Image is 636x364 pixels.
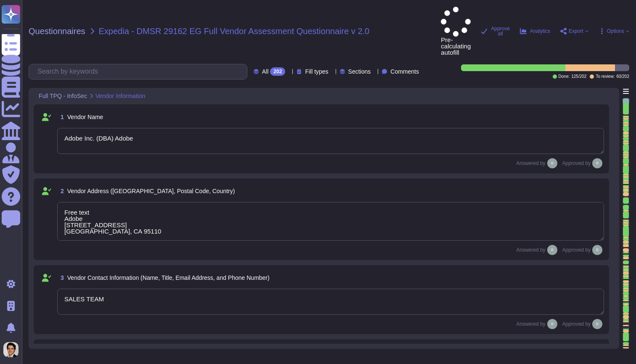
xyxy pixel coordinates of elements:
span: Approved by [562,321,591,327]
span: 3 [57,275,64,281]
span: Questionnaires [29,27,85,35]
span: Vendor Address ([GEOGRAPHIC_DATA], Postal Code, Country) [67,188,235,194]
button: user [2,340,24,359]
img: user [547,319,557,329]
div: 202 [270,67,285,76]
input: Search by keywords [33,64,247,79]
span: Vendor Contact Information (Name, Title, Email Address, and Phone Number) [67,274,270,281]
span: Sections [348,69,371,74]
span: 125 / 202 [571,74,586,79]
span: Answered by [516,247,545,252]
img: user [592,158,602,168]
img: user [592,319,602,329]
span: Approve all [491,26,510,36]
span: Approved by [562,161,591,166]
span: Approved by [562,247,591,252]
img: user [3,342,19,357]
span: 60 / 202 [616,74,629,79]
textarea: Adobe Inc. (DBA) Adobe [57,128,604,154]
span: To review: [596,74,615,79]
span: Done: [559,74,570,79]
button: Analytics [520,28,550,35]
span: Options [607,29,624,34]
textarea: Free text Adobe [STREET_ADDRESS] [GEOGRAPHIC_DATA], CA 95110 [57,202,604,241]
img: user [547,158,557,168]
span: All [262,69,269,74]
span: Export [569,29,583,34]
span: 2 [57,188,64,194]
span: Answered by [516,321,545,327]
span: 1 [57,114,64,120]
span: Comments [390,69,419,74]
span: Fill types [305,69,328,74]
span: Analytics [530,29,550,34]
textarea: SALES TEAM [57,289,604,315]
img: user [547,245,557,255]
span: Pre-calculating autofill [441,7,471,56]
span: Expedia - DMSR 29162 EG Full Vendor Assessment Questionnaire v 2.0 [99,27,370,35]
span: Answered by [516,161,545,166]
span: Vendor Name [67,114,103,120]
button: Approve all [481,26,510,36]
img: user [592,245,602,255]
